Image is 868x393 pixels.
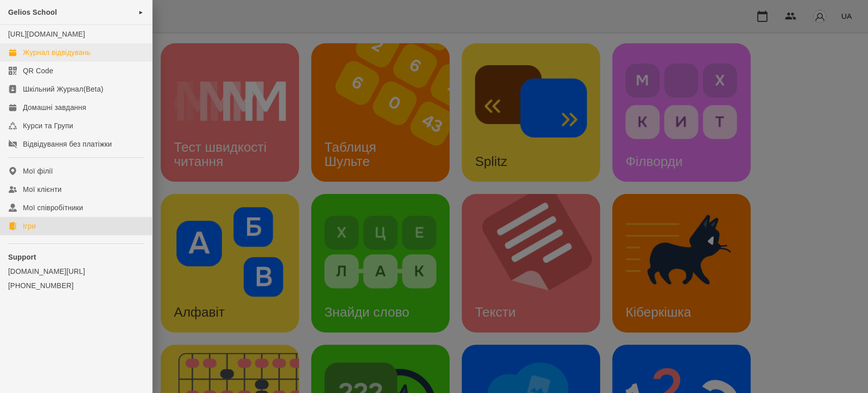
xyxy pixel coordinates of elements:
div: Журнал відвідувань [23,47,91,58]
div: Мої клієнти [23,184,62,194]
a: [DOMAIN_NAME][URL] [8,266,144,276]
div: Мої співробітники [23,203,83,213]
div: Мої філії [23,166,53,176]
a: [URL][DOMAIN_NAME] [8,30,85,38]
div: Ігри [23,221,36,231]
div: QR Code [23,66,53,76]
div: Відвідування без платіжки [23,139,112,149]
span: Gelios School [8,8,57,16]
div: Домашні завдання [23,102,86,113]
div: Шкільний Журнал(Beta) [23,84,103,94]
p: Support [8,252,144,262]
div: Курси та Групи [23,121,73,131]
a: [PHONE_NUMBER] [8,280,144,291]
span: ► [138,8,144,16]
